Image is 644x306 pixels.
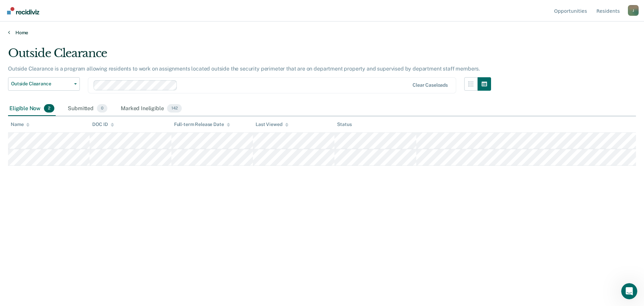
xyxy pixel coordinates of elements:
[174,122,230,127] div: Full-term Release Date
[92,122,114,127] div: DOC ID
[628,5,639,16] div: J
[167,104,182,113] span: 142
[8,101,56,116] div: Eligible Now2
[44,104,54,113] span: 2
[337,122,352,127] div: Status
[256,122,288,127] div: Last Viewed
[413,82,448,88] div: Clear caseloads
[8,30,636,36] a: Home
[8,46,491,65] div: Outside Clearance
[97,104,107,113] span: 0
[119,101,183,116] div: Marked Ineligible142
[11,81,71,87] span: Outside Clearance
[11,122,30,127] div: Name
[8,65,480,72] p: Outside Clearance is a program allowing residents to work on assignments located outside the secu...
[7,7,39,14] img: Recidiviz
[66,101,109,116] div: Submitted0
[628,5,639,16] button: Profile dropdown button
[621,283,637,299] iframe: Intercom live chat
[8,77,80,91] button: Outside Clearance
